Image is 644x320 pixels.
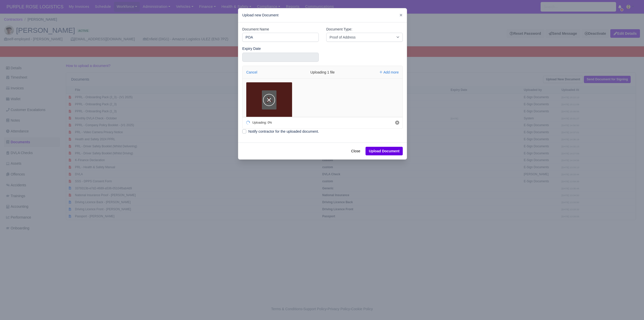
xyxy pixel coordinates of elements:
div: Uploading 1 file [285,66,360,79]
div: Upload new Document [238,8,407,22]
button: Upload Document [366,147,403,155]
div: File Uploader [242,66,403,129]
label: Expiry Date [242,46,261,52]
button: Close [348,147,364,155]
label: Document Name [242,26,269,32]
button: Cancel [395,121,399,125]
div: Uploading: 0% [252,121,272,124]
label: Document Type: [326,26,352,32]
div: Uploading [243,117,273,128]
label: Notify contractor for the uploaded document. [248,129,319,134]
button: Add more files [378,69,401,76]
iframe: Chat Widget [619,296,644,320]
span: Add more [383,70,399,74]
button: Cancel [245,69,259,76]
button: Cancel upload [262,93,276,107]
